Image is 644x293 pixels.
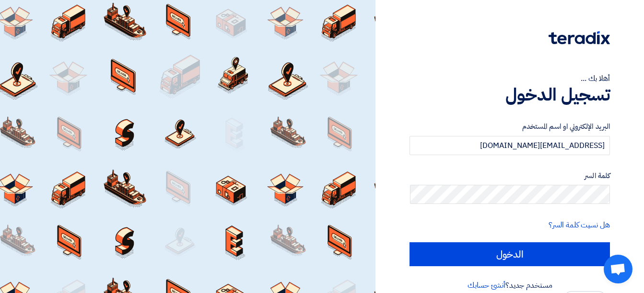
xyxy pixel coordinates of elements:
div: مستخدم جديد؟ [410,280,610,291]
a: Open chat [604,255,632,283]
a: هل نسيت كلمة السر؟ [549,219,610,231]
label: كلمة السر [410,170,610,181]
a: أنشئ حسابك [468,280,505,291]
input: الدخول [410,242,610,266]
img: Teradix logo [549,31,610,45]
label: البريد الإلكتروني او اسم المستخدم [410,121,610,132]
h1: تسجيل الدخول [410,84,610,105]
div: أهلا بك ... [410,73,610,84]
input: أدخل بريد العمل الإلكتروني او اسم المستخدم الخاص بك ... [410,136,610,155]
